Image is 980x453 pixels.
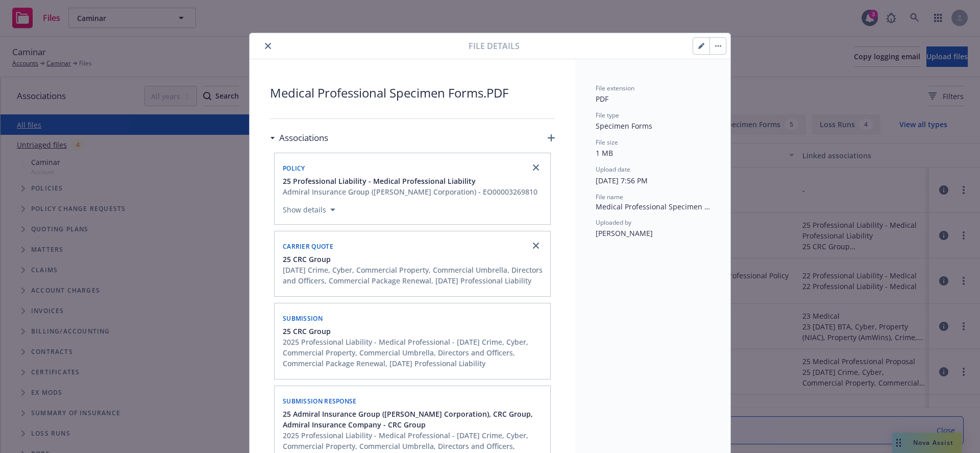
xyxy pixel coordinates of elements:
span: Medical Professional Specimen Forms.PDF [596,201,710,212]
span: Submission response [283,397,357,406]
span: File type [596,111,619,120]
span: 25 CRC Group [283,326,331,337]
span: File size [596,138,618,147]
button: 25 Professional Liability - Medical Professional Liability [283,176,537,186]
button: 25 Admiral Insurance Group ([PERSON_NAME] Corporation), CRC Group, Admiral Insurance Company - CR... [283,409,544,430]
span: 25 Professional Liability - Medical Professional Liability [283,176,476,186]
button: 25 CRC Group [283,254,544,265]
button: 25 CRC Group [283,326,544,337]
span: Policy [283,164,305,173]
span: Medical Professional Specimen Forms.PDF [270,84,555,102]
span: [PERSON_NAME] [596,228,653,238]
span: File name [596,193,623,201]
div: 2025 Professional Liability - Medical Professional - [DATE] Crime, Cyber, Commercial Property, Co... [283,337,544,369]
div: Associations [270,131,328,145]
a: close [530,161,542,174]
div: [DATE] Crime, Cyber, Commercial Property, Commercial Umbrella, Directors and Officers, Commercial... [283,265,544,286]
span: [DATE] 7:56 PM [596,176,648,185]
span: Submission [283,314,323,323]
a: close [530,240,542,252]
span: File details [469,40,520,52]
span: Carrier quote [283,242,333,251]
span: 1 MB [596,148,613,158]
span: File extension [596,84,634,92]
h3: Associations [279,131,328,145]
span: Uploaded by [596,218,631,227]
span: PDF [596,94,608,104]
span: Specimen Forms [596,121,652,131]
span: 25 CRC Group [283,254,331,265]
div: Admiral Insurance Group ([PERSON_NAME] Corporation) - EO00003269810 [283,186,537,197]
button: close [262,40,274,52]
button: Show details [279,204,339,216]
span: Upload date [596,165,630,174]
